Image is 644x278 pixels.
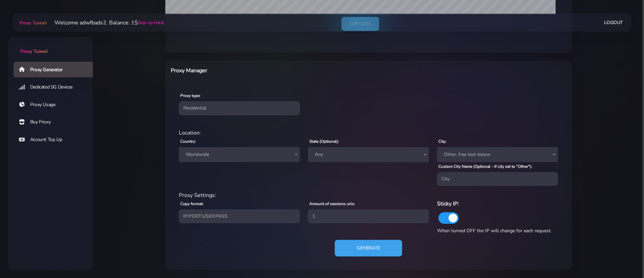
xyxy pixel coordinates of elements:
span: Any [308,147,429,162]
h6: Sticky IP: [437,199,558,208]
span: Proxy Tunnel [20,48,47,55]
label: Proxy type: [180,93,201,99]
a: Proxy Generator [14,62,98,77]
a: Account Top Up [14,132,98,147]
span: When turned OFF the IP will change for each request. [437,227,552,234]
a: Proxy Tunnel [18,17,46,28]
label: Amount of sessions urls: [309,201,355,207]
input: City [437,172,558,186]
span: Proxy Tunnel [20,20,46,26]
a: Logout [604,16,623,29]
a: Buy Proxy [14,114,98,130]
label: Custom City Name (Optional - If city set to "Other"): [438,163,532,170]
a: Proxy Usage [14,97,98,113]
iframe: Webchat Widget [611,245,636,270]
span: Any [312,150,425,159]
label: Copy format: [180,201,204,207]
div: Location: [175,129,562,137]
label: State (Optional): [309,138,339,144]
a: (top-up here) [138,19,164,26]
label: City: [438,138,446,144]
li: Welcome adwfbads2. Balance: 1$ [46,19,164,27]
span: Worldwide [183,150,296,159]
label: Country: [180,138,196,144]
span: Other, free text below [437,147,558,162]
button: Generate [335,240,402,257]
a: Dedicated 5G Devices [14,79,98,95]
h6: Proxy Manager [171,66,398,75]
a: Proxy Tunnel [8,37,93,55]
span: Worldwide [179,147,300,162]
span: Other, free text below [441,150,554,159]
div: Proxy Settings: [175,191,562,199]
